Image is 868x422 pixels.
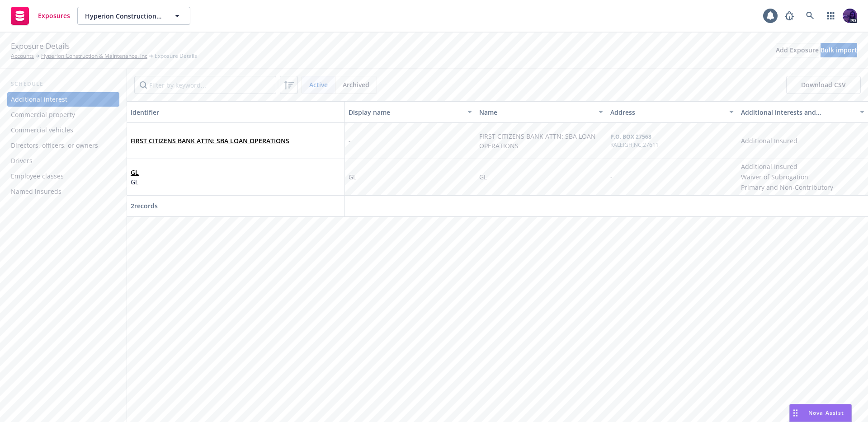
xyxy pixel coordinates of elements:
a: Commercial property [7,108,119,122]
button: Additional interests and endorsements applied [737,101,868,123]
button: Nova Assist [789,404,852,422]
span: Archived [343,80,369,89]
span: GL [131,177,139,187]
a: Report a Bug [780,7,798,25]
span: - [349,136,351,145]
span: Additional Insured [741,162,833,171]
span: GL [479,173,487,181]
div: Display name [349,108,462,117]
a: Named insureds [7,184,119,199]
div: Additional interests and endorsements applied [741,108,854,117]
span: FIRST CITIZENS BANK ATTN: SBA LOAN OPERATIONS [479,132,598,150]
button: Address [607,101,737,123]
span: FIRST CITIZENS BANK ATTN: SBA LOAN OPERATIONS [131,136,289,145]
span: Active [309,80,328,89]
a: Search [801,7,819,25]
span: Waiver of Subrogation [741,172,833,182]
span: Hyperion Construction & Maintenance, Inc [85,11,163,21]
a: Drivers [7,154,119,168]
a: Accounts [11,52,34,60]
div: Commercial vehicles [11,123,73,137]
button: Hyperion Construction & Maintenance, Inc [77,7,190,25]
div: Commercial property [11,108,75,122]
div: Employee classes [11,169,64,183]
a: Employee classes [7,169,119,183]
a: FIRST CITIZENS BANK ATTN: SBA LOAN OPERATIONS [131,136,289,145]
a: Commercial vehicles [7,123,119,137]
span: GL [349,172,356,182]
div: Drag to move [790,404,801,422]
div: Bulk import [821,43,857,57]
span: GL [131,168,139,177]
span: Exposures [38,12,70,19]
a: Exposures [7,3,74,28]
div: Drivers [11,154,33,168]
button: Add Exposure [776,43,819,57]
a: Switch app [822,7,840,25]
a: Hyperion Construction & Maintenance, Inc [41,52,147,60]
span: Nova Assist [808,409,844,417]
a: GL [131,168,139,177]
span: Primary and Non-Contributory [741,183,833,192]
span: - [610,172,613,182]
div: Directors, officers, or owners [11,138,98,153]
div: Named insureds [11,184,61,199]
span: Exposure Details [11,40,70,52]
button: Identifier [127,101,345,123]
button: Download CSV [786,76,861,94]
button: Name [476,101,606,123]
span: Additional Insured [741,136,797,145]
a: Additional interest [7,92,119,107]
div: Schedule [7,80,119,89]
div: Address [610,108,724,117]
img: photo [843,9,857,23]
div: Name [479,108,593,117]
span: Exposure Details [155,52,197,60]
span: 2 records [131,202,158,210]
button: Display name [345,101,476,123]
div: RALEIGH , NC , 27611 [610,141,659,149]
b: P.O. BOX 27568 [610,133,651,141]
button: Bulk import [821,43,857,57]
input: Filter by keyword... [134,76,276,94]
a: Directors, officers, or owners [7,138,119,153]
div: Identifier [131,108,341,117]
div: Add Exposure [776,43,819,57]
div: Additional interest [11,92,67,107]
